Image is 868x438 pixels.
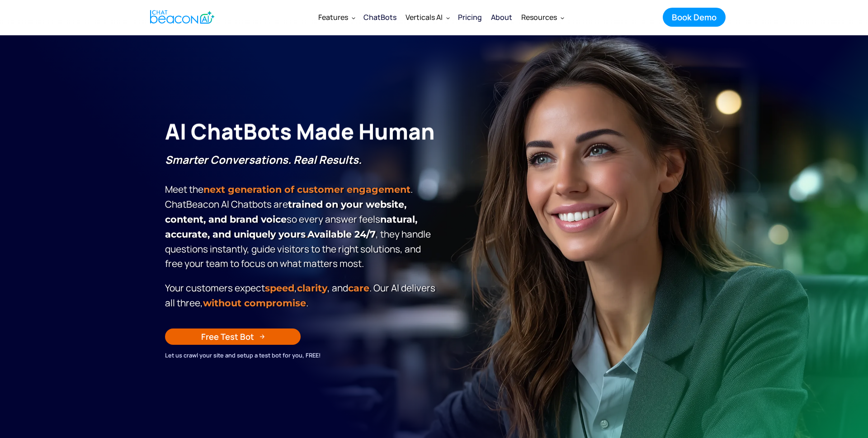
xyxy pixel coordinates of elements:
[165,281,439,310] p: Your customers expect , , and . Our Al delivers all three, .
[486,5,517,29] a: About
[663,8,726,27] a: Book Demo
[142,6,220,28] a: home
[446,16,450,19] img: Dropdown
[406,11,443,24] div: Verticals AI
[201,331,254,343] div: Free Test Bot
[517,6,568,28] div: Resources
[265,282,294,294] strong: speed
[458,11,482,24] div: Pricing
[561,16,564,19] img: Dropdown
[203,297,306,309] span: without compromise
[165,152,439,271] p: Meet the . ChatBeacon Al Chatbots are so every answer feels , they handle questions instantly, gu...
[401,6,453,28] div: Verticals AI
[165,117,439,146] h1: AI ChatBots Made Human
[672,11,717,23] div: Book Demo
[307,229,376,240] strong: Available 24/7
[165,328,301,345] a: Free Test Bot
[491,11,512,24] div: About
[297,282,327,294] span: clarity
[453,5,486,29] a: Pricing
[363,11,396,24] div: ChatBots
[203,184,410,195] strong: next generation of customer engagement
[359,5,401,29] a: ChatBots
[318,11,348,24] div: Features
[259,334,265,339] img: Arrow
[348,282,369,294] span: care
[165,152,362,167] strong: Smarter Conversations. Real Results.
[165,350,439,360] div: Let us crawl your site and setup a test bot for you, FREE!
[314,6,359,28] div: Features
[521,11,557,24] div: Resources
[352,16,355,19] img: Dropdown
